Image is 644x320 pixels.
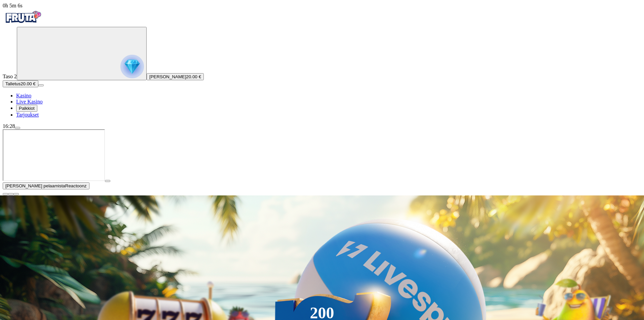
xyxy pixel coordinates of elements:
button: reward iconPalkkiot [16,105,37,112]
a: gift-inverted iconTarjoukset [16,112,39,118]
span: [PERSON_NAME] [149,74,186,79]
img: Fruta [3,9,43,26]
button: [PERSON_NAME] pelaamistaReactoonz [3,182,89,189]
span: Talletus [5,81,21,86]
div: 200 [310,309,334,317]
a: poker-chip iconLive Kasino [16,99,43,104]
span: 16:28 [3,123,15,129]
span: 20.00 € [186,74,201,79]
img: reward progress [120,55,144,78]
span: Reactoonz [65,183,87,188]
iframe: Reactoonz [3,129,105,181]
a: Fruta [3,21,43,27]
button: menu [38,84,44,86]
span: 20.00 € [21,81,35,86]
button: reward progress [17,27,147,80]
span: [PERSON_NAME] pelaamista [5,183,65,188]
span: user session time [3,3,23,8]
button: chevron-down icon [8,193,13,195]
button: [PERSON_NAME]20.00 € [147,73,204,80]
button: play icon [105,180,110,182]
button: close icon [3,193,8,195]
nav: Primary [3,9,641,118]
button: fullscreen icon [13,193,19,195]
span: Kasino [16,93,31,98]
span: Palkkiot [19,106,35,111]
span: Live Kasino [16,99,43,104]
button: Talletusplus icon20.00 € [3,80,38,87]
span: Tarjoukset [16,112,39,118]
button: menu [15,127,20,129]
span: Taso 2 [3,74,17,79]
a: diamond iconKasino [16,93,31,98]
